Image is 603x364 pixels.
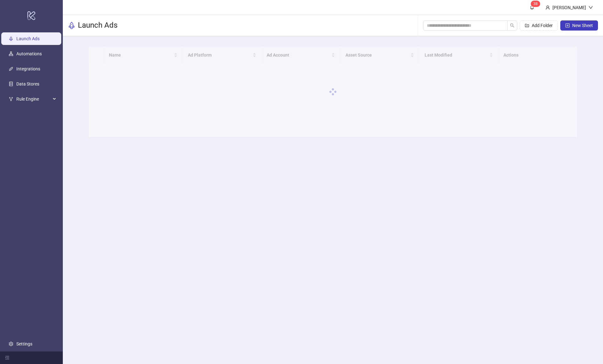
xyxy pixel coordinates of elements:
span: fork [9,97,13,101]
span: Rule Engine [16,93,51,105]
a: Data Stores [16,81,39,86]
a: Integrations [16,66,40,71]
button: Add Folder [520,20,558,30]
span: down [589,5,593,10]
span: 3 [533,2,535,6]
span: Add Folder [532,23,553,28]
span: search [510,23,514,28]
div: [PERSON_NAME] [550,4,589,11]
span: rocket [68,22,75,29]
span: 8 [535,2,538,6]
span: menu-fold [5,356,9,360]
a: Settings [16,341,32,346]
span: folder-add [525,23,529,28]
span: bell [530,5,534,9]
span: New Sheet [572,23,593,28]
a: Launch Ads [16,36,40,41]
button: New Sheet [560,20,598,30]
a: Automations [16,51,42,56]
sup: 38 [531,1,540,7]
span: plus-square [565,23,570,28]
span: user [546,5,550,10]
h3: Launch Ads [78,20,117,30]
